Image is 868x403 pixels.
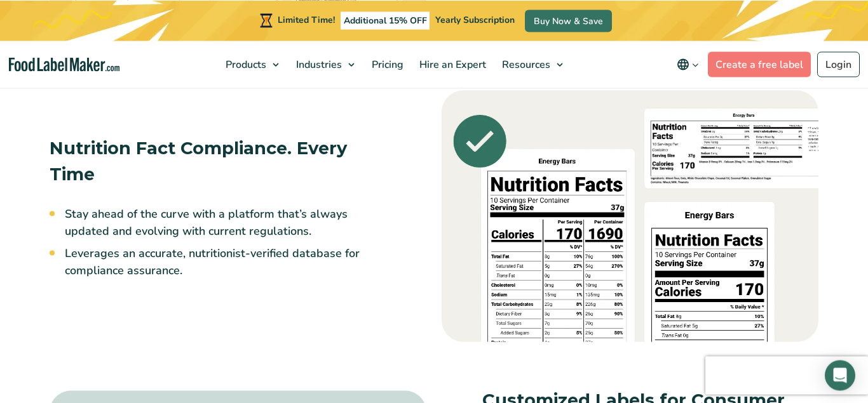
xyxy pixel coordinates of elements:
[341,11,430,29] span: Additional 15% OFF
[525,10,612,32] a: Buy Now & Save
[435,14,515,26] span: Yearly Subscription
[278,14,335,26] span: Limited Time!
[288,41,361,88] a: Industries
[50,135,386,187] h3: Nutrition Fact Compliance. Every Time
[705,356,868,394] iframe: reCAPTCHA
[292,57,343,71] span: Industries
[442,90,818,342] img: Three nutrition facts labels in different formats and a green tick to the left of them.
[412,41,491,88] a: Hire an Expert
[222,57,268,71] span: Products
[65,205,386,239] li: Stay ahead of the curve with a platform that’s always updated and evolving with current regulations.
[708,51,811,77] a: Create a free label
[494,41,569,88] a: Resources
[416,57,487,71] span: Hire an Expert
[825,360,855,390] div: Open Intercom Messenger
[368,57,405,71] span: Pricing
[364,41,409,88] a: Pricing
[817,51,860,77] a: Login
[65,244,386,279] li: Leverages an accurate, nutritionist-verified database for compliance assurance.
[218,41,285,88] a: Products
[498,57,552,71] span: Resources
